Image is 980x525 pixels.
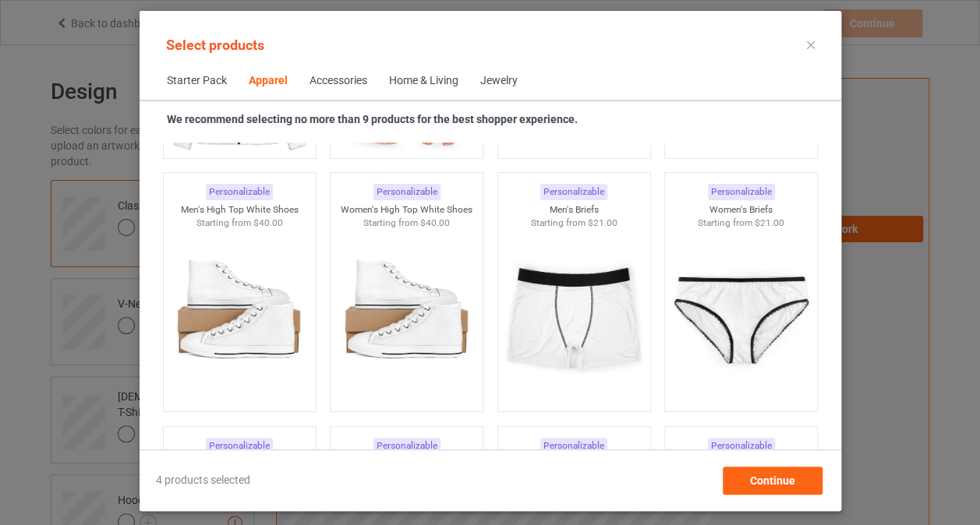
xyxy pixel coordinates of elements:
div: Personalizable [540,438,607,454]
div: Personalizable [373,438,440,454]
img: regular.jpg [504,229,643,403]
span: Continue [749,474,794,487]
div: Men's Briefs [497,203,649,217]
div: Women's Briefs [665,203,817,217]
div: Men's High Top White Shoes [163,203,315,217]
span: $40.00 [253,217,282,228]
div: Personalizable [206,438,273,454]
strong: We recommend selecting no more than 9 products for the best shopper experience. [167,113,578,125]
div: Starting from [331,217,483,230]
div: Women's High Top White Shoes [331,203,483,217]
div: Continue [722,467,822,495]
div: Personalizable [707,184,774,200]
div: Personalizable [540,184,607,200]
span: Select products [166,37,264,53]
img: regular.jpg [671,229,811,403]
div: Personalizable [707,438,774,454]
img: regular.jpg [337,229,476,403]
div: Jewelry [480,73,518,89]
div: Personalizable [206,184,273,200]
div: Accessories [310,73,367,89]
span: Starter Pack [156,62,238,100]
div: Personalizable [373,184,440,200]
span: $40.00 [420,217,450,228]
span: $21.00 [587,217,617,228]
div: Apparel [249,73,288,89]
div: Starting from [497,217,649,230]
span: $21.00 [755,217,784,228]
img: regular.jpg [169,229,309,403]
div: Starting from [163,217,315,230]
div: Starting from [665,217,817,230]
div: Home & Living [389,73,458,89]
span: 4 products selected [156,473,250,488]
